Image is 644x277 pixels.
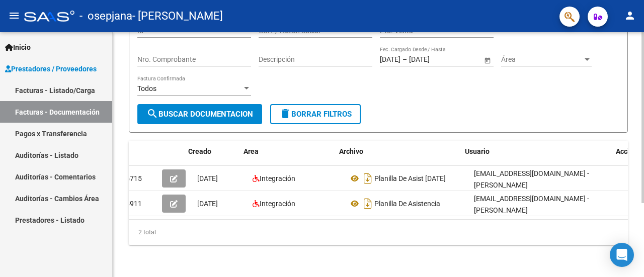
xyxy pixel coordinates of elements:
span: Buscar Documentacion [146,110,253,119]
mat-icon: delete [279,108,291,120]
i: Descargar documento [361,196,374,212]
span: Prestadores / Proveedores [5,63,97,74]
span: [EMAIL_ADDRESS][DOMAIN_NAME] - [PERSON_NAME] [474,195,589,214]
span: Integración [260,174,295,182]
mat-icon: menu [8,10,20,22]
span: Borrar Filtros [279,110,352,119]
datatable-header-cell: Area [239,141,335,162]
datatable-header-cell: Creado [184,141,239,162]
span: Planilla De Asist [DATE] [374,174,446,182]
span: Todos [137,84,156,93]
input: Fecha fin [409,55,458,64]
span: Integración [260,200,295,208]
i: Descargar documento [361,170,374,187]
span: [DATE] [197,174,218,182]
span: [EMAIL_ADDRESS][DOMAIN_NAME] - [PERSON_NAME] [474,169,589,189]
span: Planilla De Asistencia [374,200,440,208]
span: 64911 [122,200,142,208]
datatable-header-cell: Id [109,141,149,162]
span: Área [501,55,583,64]
span: Acción [616,147,637,155]
span: Inicio [5,42,31,53]
div: Open Intercom Messenger [610,243,634,267]
datatable-header-cell: Usuario [461,141,612,162]
input: Fecha inicio [380,55,400,64]
span: - osepjana [79,5,132,27]
span: Archivo [339,147,363,155]
mat-icon: search [146,108,158,120]
span: Area [244,147,259,155]
div: 2 total [129,220,628,245]
span: [DATE] [197,200,218,208]
datatable-header-cell: Archivo [335,141,461,162]
button: Open calendar [482,55,493,65]
span: – [403,55,407,64]
span: 66715 [122,174,142,182]
span: Creado [188,147,211,155]
button: Buscar Documentacion [137,104,262,124]
span: - [PERSON_NAME] [132,5,223,27]
mat-icon: person [624,10,636,22]
span: Usuario [465,147,490,155]
button: Borrar Filtros [270,104,361,124]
